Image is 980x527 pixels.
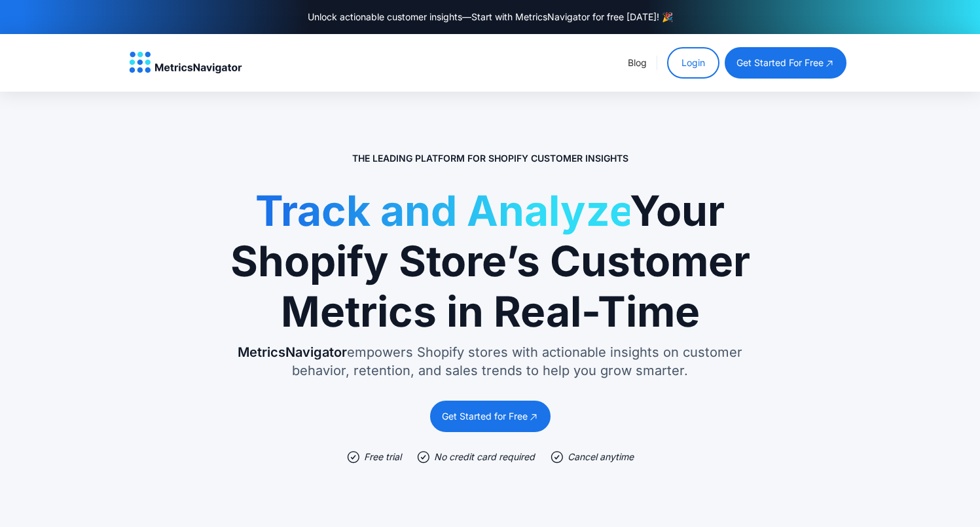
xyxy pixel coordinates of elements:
[417,450,430,463] img: check
[568,450,634,463] div: Cancel anytime
[238,344,347,360] span: MetricsNavigator
[528,411,539,422] img: open
[347,450,360,463] img: check
[551,450,564,463] img: check
[434,450,535,463] div: No credit card required
[725,47,846,79] a: get started for free
[228,343,752,380] p: empowers Shopify stores with actionable insights on customer behavior, retention, and sales trend...
[228,186,752,336] h1: Your Shopify Store’s Customer Metrics in Real-Time
[442,410,528,423] div: Get Started for Free
[628,57,647,68] a: Blog
[364,450,401,463] div: Free trial
[129,52,242,74] a: home
[430,401,551,432] a: Get Started for Free
[308,10,673,24] div: Unlock actionable customer insights—Start with MetricsNavigator for free [DATE]! 🎉
[736,56,824,69] div: get started for free
[824,58,835,69] img: open
[667,47,719,79] a: Login
[255,185,630,236] span: Track and Analyze
[129,52,242,74] img: MetricsNavigator
[352,152,628,165] p: The Leading Platform for Shopify Customer Insights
